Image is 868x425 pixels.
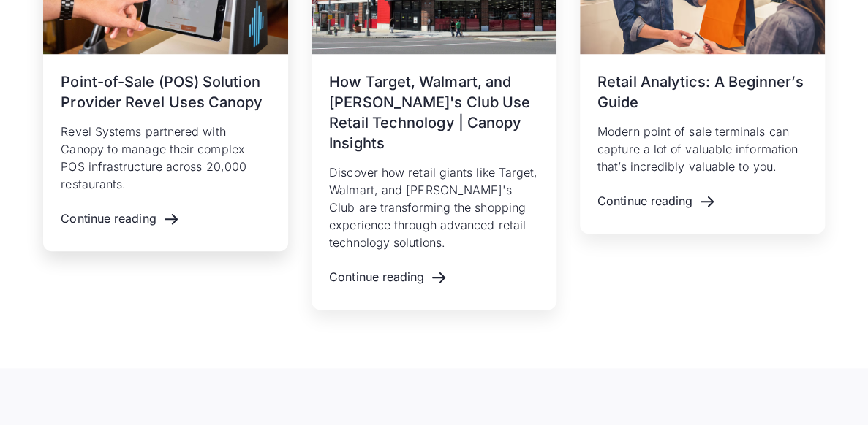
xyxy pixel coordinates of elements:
[61,123,271,193] p: Revel Systems partnered with Canopy to manage their complex POS infrastructure across 20,000 rest...
[61,72,271,112] h3: Point-of-Sale (POS) Solution Provider Revel Uses Canopy
[329,164,539,251] p: Discover how retail giants like Target, Walmart, and [PERSON_NAME]'s Club are transforming the sh...
[329,72,539,153] h3: How Target, Walmart, and [PERSON_NAME]'s Club Use Retail Technology | Canopy Insights
[329,270,424,284] div: Continue reading
[597,72,807,112] h3: Retail Analytics: A Beginner’s Guide
[597,194,692,208] div: Continue reading
[61,212,156,226] div: Continue reading
[597,123,807,175] p: Modern point of sale terminals can capture a lot of valuable information that’s incredibly valuab...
